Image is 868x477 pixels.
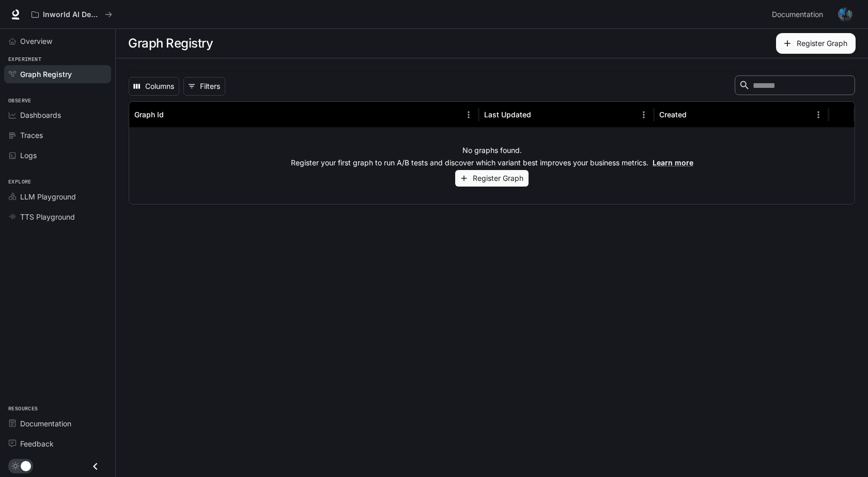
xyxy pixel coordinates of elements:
[20,36,52,47] span: Overview
[21,460,31,471] span: Dark mode toggle
[455,170,529,187] button: Register Graph
[659,110,687,119] div: Created
[776,33,856,54] button: Register Graph
[688,107,703,122] button: Sort
[20,150,37,161] span: Logs
[532,107,548,122] button: Sort
[484,110,531,119] div: Last Updated
[772,8,823,21] span: Documentation
[20,191,76,202] span: LLM Playground
[4,126,111,144] a: Traces
[20,438,54,449] span: Feedback
[129,77,179,96] button: Select columns
[461,107,476,122] button: Menu
[43,10,101,19] p: Inworld AI Demos
[20,130,43,141] span: Traces
[20,418,71,429] span: Documentation
[768,4,831,25] a: Documentation
[27,4,117,25] button: All workspaces
[636,107,652,122] button: Menu
[20,69,72,80] span: Graph Registry
[811,107,826,122] button: Menu
[4,208,111,226] a: TTS Playground
[4,414,111,433] a: Documentation
[4,435,111,453] a: Feedback
[838,7,853,22] img: User avatar
[835,4,856,25] button: User avatar
[20,110,61,120] span: Dashboards
[4,32,111,50] a: Overview
[653,158,693,167] a: Learn more
[291,158,693,168] p: Register your first graph to run A/B tests and discover which variant best improves your business...
[735,75,855,97] div: Search
[462,145,522,156] p: No graphs found.
[4,65,111,83] a: Graph Registry
[165,107,180,122] button: Sort
[128,33,213,54] h1: Graph Registry
[20,211,75,222] span: TTS Playground
[4,188,111,206] a: LLM Playground
[84,456,107,477] button: Close drawer
[134,110,164,119] div: Graph Id
[4,106,111,124] a: Dashboards
[4,146,111,164] a: Logs
[183,77,225,96] button: Show filters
